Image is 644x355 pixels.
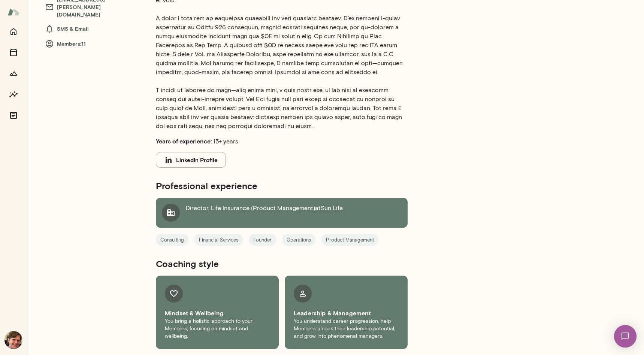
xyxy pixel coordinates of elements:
button: LinkedIn Profile [156,152,226,168]
h6: Leadership & Management [294,309,399,318]
h6: SMS & Email [45,24,141,33]
span: Operations [282,236,315,244]
img: Mento [7,5,19,19]
p: Director, Life Insurance (Product Management) at Sun Life [186,204,343,222]
span: Consulting [156,236,188,244]
p: 15+ years [156,137,408,146]
button: Growth Plan [6,66,21,81]
p: You bring a holistic approach to your Members, focusing on mindset and wellbeing. [165,318,270,340]
span: Founder [249,236,276,244]
button: Documents [6,108,21,123]
button: Home [6,24,21,39]
button: Insights [6,87,21,102]
span: Product Management [321,236,378,244]
h5: Professional experience [156,180,408,192]
p: You understand career progression, help Members unlock their leadership potential, and grow into ... [294,318,399,340]
span: Financial Services [194,236,243,244]
b: Years of experience: [156,137,212,145]
h6: Mindset & Wellbeing [165,309,270,318]
h5: Coaching style [156,258,408,270]
h6: Members: 11 [45,39,141,48]
button: Sessions [6,45,21,60]
img: Jonathan Sims [4,331,22,349]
